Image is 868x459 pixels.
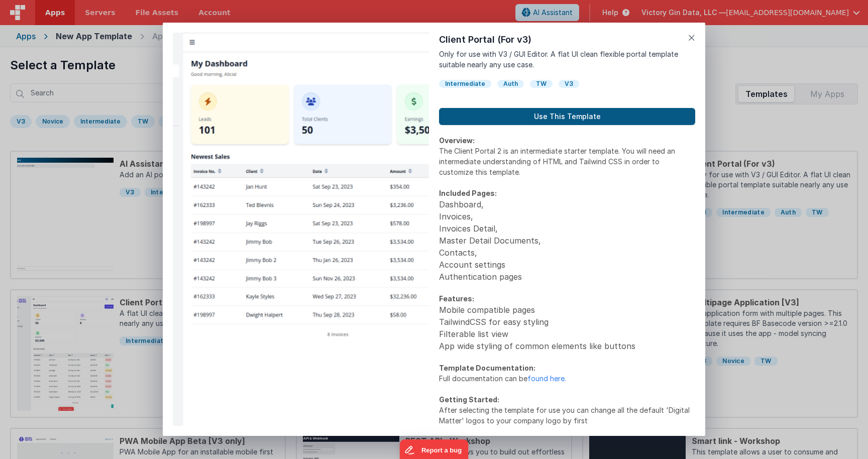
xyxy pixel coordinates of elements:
a: found here. [527,374,566,383]
button: Use This Template [439,108,695,125]
p: After selecting the template for use you can change all the default 'Digital Matter' logos to you... [439,405,695,426]
li: Mobile compatible pages [439,304,695,316]
li: App wide styling of common elements like buttons [439,340,695,352]
li: Filterable list view [439,328,695,340]
li: Authentication pages [439,271,695,283]
p: Only for use with V3 / GUI Editor. A flat UI clean flexible portal template suitable nearly any u... [439,49,695,70]
li: Invoices, [439,210,695,222]
li: TailwindCSS for easy styling [439,316,695,328]
li: Master Detail Documents, [439,235,695,247]
li: Contacts, [439,247,695,259]
strong: Included Pages: [439,189,497,197]
li: Account settings [439,259,695,271]
div: TW [530,80,553,88]
div: Intermediate [439,80,491,88]
p: Full documentation can be [439,373,695,384]
li: Invoices Detail, [439,222,695,235]
li: Dashboard, [439,198,695,210]
h1: Client Portal (For v3) [439,33,695,47]
p: The Client Portal 2 is an intermediate starter template. You will need an intermediate understand... [439,146,695,177]
strong: Getting Started: [439,395,499,404]
div: Auth [497,80,524,88]
strong: Overview: [439,136,475,145]
strong: Features: [439,294,474,303]
div: V3 [559,80,579,88]
strong: Template Documentation: [439,364,535,372]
